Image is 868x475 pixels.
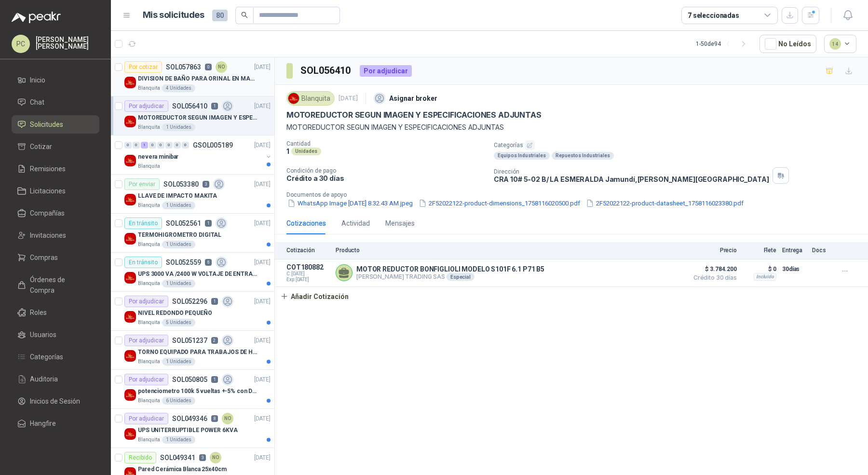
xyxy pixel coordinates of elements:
[162,358,195,366] div: 1 Unidades
[211,103,218,109] p: 1
[12,12,61,23] img: Logo peakr
[157,142,164,149] div: 0
[172,298,207,305] p: SOL052296
[138,152,178,162] p: nevera minibar
[286,147,289,155] p: 1
[12,137,99,156] a: Cotizar
[494,168,769,175] p: Dirección
[138,191,217,201] p: LLAVE DE IMPACTO MAKITA
[30,352,63,362] span: Categorías
[300,63,352,78] h3: SOL056410
[141,142,148,149] div: 1
[12,35,30,53] div: PC
[286,110,541,120] p: MOTOREDUCTOR SEGUN IMAGEN Y ESPECIFICACIONES ADJUNTAS
[182,142,189,149] div: 0
[203,181,209,188] p: 3
[254,102,271,111] p: [DATE]
[12,226,99,244] a: Invitaciones
[205,64,212,70] p: 0
[111,175,274,214] a: Por enviarSOL0533803[DATE] Company LogoLLAVE DE IMPACTO MAKITABlanquita1 Unidades
[254,375,271,384] p: [DATE]
[138,387,258,396] p: potenciometro 100k 5 vueltas +-5% con Dial perilla
[138,84,160,92] p: Blanquita
[138,241,160,248] p: Blanquita
[124,61,162,73] div: Por cotizar
[111,331,274,370] a: Por adjudicarSOL0512372[DATE] Company LogoTORNO EQUIPADO PARA TRABAJOS DE HASTA 1 METRO DE PRIMER...
[12,71,99,89] a: Inicio
[138,163,160,170] p: Blanquita
[162,123,195,131] div: 1 Unidades
[12,115,99,134] a: Solicitudes
[30,230,66,241] span: Invitaciones
[254,336,271,345] p: [DATE]
[30,274,90,296] span: Órdenes de Compra
[356,273,544,281] p: [PERSON_NAME] TRADING SAS
[124,389,136,401] img: Company Logo
[30,163,66,174] span: Remisiones
[782,247,806,254] p: Entrega
[143,8,204,22] h1: Mis solicitudes
[689,263,737,275] span: $ 3.784.200
[30,374,58,384] span: Auditoria
[205,259,212,266] p: 6
[286,167,486,174] p: Condición de pago
[254,63,271,72] p: [DATE]
[30,307,47,318] span: Roles
[138,74,258,83] p: DIVISION DE BAÑO PARA ORINAL EN MADERA O PLASTICA
[254,219,271,228] p: [DATE]
[172,376,207,383] p: SOL050805
[149,142,156,149] div: 0
[356,265,544,273] p: MOTOR REDUCTOR BONFIGLIOLI MODELO S101F 6.1 P71 B5
[166,220,201,227] p: SOL052561
[124,257,162,268] div: En tránsito
[212,10,228,21] span: 80
[30,418,56,429] span: Hangfire
[124,272,136,284] img: Company Logo
[286,122,856,133] p: MOTOREDUCTOR SEGUN IMAGEN Y ESPECIFICACIONES ADJUNTAS
[111,370,274,409] a: Por adjudicarSOL0508051[DATE] Company Logopotenciometro 100k 5 vueltas +-5% con Dial perillaBlanq...
[12,182,99,200] a: Licitaciones
[12,370,99,388] a: Auditoria
[124,452,156,463] div: Recibido
[138,397,160,405] p: Blanquita
[385,218,415,229] div: Mensajes
[172,415,207,422] p: SOL049346
[205,220,212,227] p: 1
[12,93,99,111] a: Chat
[138,270,258,279] p: UPS 3000 VA /2400 W VOLTAJE DE ENTRADA / SALIDA 12V ON LINE
[111,96,274,136] a: Por adjudicarSOL0564101[DATE] Company LogoMOTOREDUCTOR SEGUN IMAGEN Y ESPECIFICACIONES ADJUNTASBl...
[12,248,99,267] a: Compras
[111,292,274,331] a: Por adjudicarSOL0522961[DATE] Company LogoNIVEL REDONDO PEQUEÑOBlanquita5 Unidades
[286,91,335,106] div: Blanquita
[172,103,207,109] p: SOL056410
[211,376,218,383] p: 1
[124,77,136,88] img: Company Logo
[389,93,437,104] p: Asignar broker
[162,84,195,92] div: 4 Unidades
[494,152,550,160] div: Equipos Industriales
[286,271,330,277] span: C: [DATE]
[447,273,475,281] div: Especial
[743,263,776,275] p: $ 0
[163,181,199,188] p: SOL053380
[339,94,358,103] p: [DATE]
[124,296,168,307] div: Por adjudicar
[166,64,201,70] p: SOL057863
[216,61,227,73] div: NO
[124,350,136,362] img: Company Logo
[124,233,136,244] img: Company Logo
[12,204,99,222] a: Compañías
[138,202,160,209] p: Blanquita
[138,348,258,357] p: TORNO EQUIPADO PARA TRABAJOS DE HASTA 1 METRO DE PRIMER O SEGUNDA MANO
[124,413,168,424] div: Por adjudicar
[12,348,99,366] a: Categorías
[254,453,271,462] p: [DATE]
[138,426,238,435] p: UPS UNITERRUPTIBLE POWER 6KVA
[360,65,412,77] div: Por adjudicar
[12,414,99,433] a: Hangfire
[211,298,218,305] p: 1
[552,152,614,160] div: Repuestos Industriales
[138,309,212,318] p: NIVEL REDONDO PEQUEÑO
[754,273,776,281] div: Incluido
[30,141,52,152] span: Cotizar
